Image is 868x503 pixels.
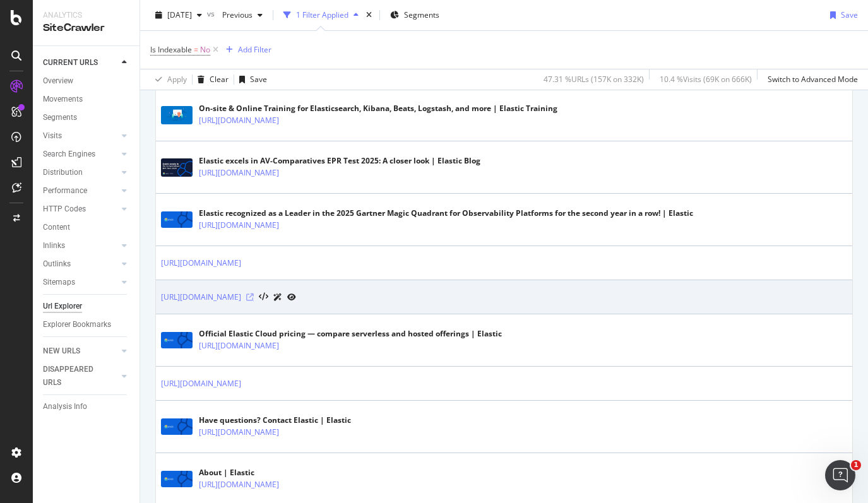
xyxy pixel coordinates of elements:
[43,184,87,198] div: Performance
[167,74,187,85] div: Apply
[217,5,268,25] button: Previous
[43,203,86,216] div: HTTP Codes
[200,41,210,59] span: No
[43,363,118,389] a: DISAPPEARED URLS
[199,328,502,340] div: Official Elastic Cloud pricing — compare serverless and hosted offerings | Elastic
[43,111,131,124] a: Segments
[43,239,65,252] div: Inlinks
[273,290,282,304] a: AI Url Details
[199,167,279,179] a: [URL][DOMAIN_NAME]
[43,93,83,106] div: Movements
[43,318,131,331] a: Explorer Bookmarks
[278,5,364,25] button: 1 Filter Applied
[167,9,192,20] span: 2025 Oct. 8th
[199,219,279,232] a: [URL][DOMAIN_NAME]
[43,400,87,413] div: Analysis Info
[43,257,71,271] div: Outlinks
[199,155,480,167] div: Elastic excels in AV-Comparatives EPR Test 2025: A closer look | Elastic Blog
[246,293,254,301] a: Visit Online Page
[199,415,351,426] div: Have questions? Contact Elastic | Elastic
[199,114,279,127] a: [URL][DOMAIN_NAME]
[250,74,267,85] div: Save
[161,418,193,435] img: main image
[43,239,118,252] a: Inlinks
[161,471,193,487] img: main image
[825,460,855,490] iframe: Intercom live chat
[210,74,229,85] div: Clear
[841,9,858,20] div: Save
[43,74,73,88] div: Overview
[199,426,279,439] a: [URL][DOMAIN_NAME]
[238,44,271,55] div: Add Filter
[43,93,131,106] a: Movements
[193,69,229,90] button: Clear
[43,300,131,313] a: Url Explorer
[404,9,439,20] span: Segments
[43,129,118,143] a: Visits
[43,148,95,161] div: Search Engines
[199,467,334,478] div: About | Elastic
[43,203,118,216] a: HTTP Codes
[150,44,192,55] span: Is Indexable
[43,276,75,289] div: Sitemaps
[385,5,444,25] button: Segments
[161,291,241,304] a: [URL][DOMAIN_NAME]
[43,166,118,179] a: Distribution
[161,332,193,348] img: main image
[660,74,752,85] div: 10.4 % Visits ( 69K on 666K )
[544,74,644,85] div: 47.31 % URLs ( 157K on 332K )
[43,221,70,234] div: Content
[43,184,118,198] a: Performance
[43,166,83,179] div: Distribution
[161,158,193,177] img: main image
[43,21,129,35] div: SiteCrawler
[364,9,374,21] div: times
[150,5,207,25] button: [DATE]
[43,345,118,358] a: NEW URLS
[43,129,62,143] div: Visits
[43,111,77,124] div: Segments
[199,478,279,491] a: [URL][DOMAIN_NAME]
[207,8,217,19] span: vs
[217,9,253,20] span: Previous
[43,56,98,69] div: CURRENT URLS
[43,74,131,88] a: Overview
[199,340,279,352] a: [URL][DOMAIN_NAME]
[43,10,129,21] div: Analytics
[43,300,82,313] div: Url Explorer
[851,460,861,470] span: 1
[768,74,858,85] div: Switch to Advanced Mode
[43,221,131,234] a: Content
[234,69,267,90] button: Save
[161,211,193,228] img: main image
[194,44,198,55] span: =
[43,276,118,289] a: Sitemaps
[199,208,693,219] div: Elastic recognized as a Leader in the 2025 Gartner Magic Quadrant for Observability Platforms for...
[199,103,557,114] div: On-site & Online Training for Elasticsearch, Kibana, Beats, Logstash, and more | Elastic Training
[43,257,118,271] a: Outlinks
[825,5,858,25] button: Save
[43,148,118,161] a: Search Engines
[150,69,187,90] button: Apply
[43,363,107,389] div: DISAPPEARED URLS
[161,257,241,269] a: [URL][DOMAIN_NAME]
[43,345,80,358] div: NEW URLS
[259,293,268,302] button: View HTML Source
[161,377,241,390] a: [URL][DOMAIN_NAME]
[287,290,296,304] a: URL Inspection
[161,106,193,124] img: main image
[43,400,131,413] a: Analysis Info
[43,56,118,69] a: CURRENT URLS
[763,69,858,90] button: Switch to Advanced Mode
[43,318,111,331] div: Explorer Bookmarks
[296,9,348,20] div: 1 Filter Applied
[221,42,271,57] button: Add Filter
